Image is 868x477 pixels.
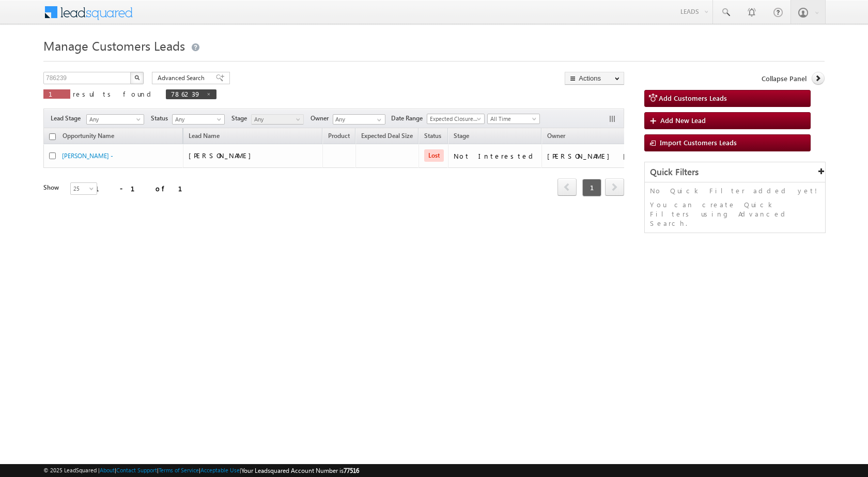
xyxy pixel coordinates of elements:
span: Add New Lead [660,116,706,125]
p: No Quick Filter added yet! [650,186,820,195]
span: Collapse Panel [762,74,807,83]
span: Owner [311,114,333,123]
span: All Time [488,114,537,124]
span: Add Customers Leads [659,94,727,102]
div: Not Interested [454,151,537,161]
div: Quick Filters [645,162,825,182]
img: Search [134,75,139,80]
span: 77516 [344,467,359,474]
span: 25 [71,184,98,193]
a: About [100,467,115,473]
span: Stage [231,114,251,123]
a: next [605,179,624,196]
a: Expected Deal Size [356,130,418,144]
span: Date Range [391,114,427,123]
span: 1 [582,179,601,196]
a: Any [251,114,304,125]
a: Terms of Service [159,467,199,473]
button: Actions [565,72,624,85]
span: Opportunity Name [63,132,114,140]
span: Lost [424,149,444,162]
input: Check all records [49,133,56,140]
div: [PERSON_NAME] [PERSON_NAME] [547,151,650,161]
a: Contact Support [116,467,157,473]
a: Opportunity Name [57,130,119,144]
span: Status [151,114,172,123]
a: Any [86,114,144,125]
span: Expected Closure Date [427,114,481,124]
a: Stage [448,130,474,144]
input: Type to Search [333,114,385,125]
a: Any [172,114,225,125]
a: Expected Closure Date [427,114,485,124]
span: Import Customers Leads [660,138,737,147]
span: 786239 [171,89,201,98]
span: [PERSON_NAME] [189,151,256,160]
a: 25 [70,182,97,195]
a: Acceptable Use [200,467,240,473]
span: Product [328,132,350,140]
span: © 2025 LeadSquared | | | | | [43,466,359,475]
span: results found [73,89,155,98]
div: Show [43,183,62,192]
div: 1 - 1 of 1 [95,182,195,194]
a: [PERSON_NAME] - [62,152,113,160]
span: Lead Stage [51,114,85,123]
a: Show All Items [371,115,384,125]
span: 1 [49,89,65,98]
a: Status [419,130,446,144]
span: Manage Customers Leads [43,37,185,54]
span: Owner [547,132,565,140]
span: Any [87,115,141,124]
a: All Time [487,114,540,124]
span: Expected Deal Size [361,132,413,140]
p: You can create Quick Filters using Advanced Search. [650,200,820,228]
span: Stage [454,132,469,140]
span: prev [557,178,577,196]
span: Your Leadsquared Account Number is [241,467,359,474]
span: Any [252,115,301,124]
span: Advanced Search [158,73,208,83]
span: Lead Name [183,130,225,144]
span: next [605,178,624,196]
span: Any [173,115,222,124]
a: prev [557,179,577,196]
